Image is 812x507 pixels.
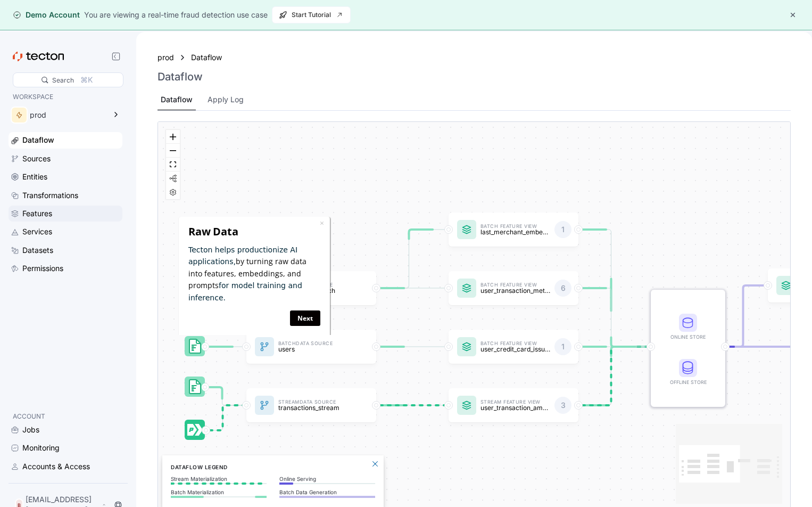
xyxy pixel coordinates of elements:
a: Batch Feature Viewuser_transaction_metrics6 [449,271,578,305]
div: Datasets [22,244,53,256]
p: WORKSPACE [13,92,118,102]
div: prod [30,111,105,119]
div: Features [22,208,52,219]
g: Edge from featureView:last_merchant_embedding to STORE [574,230,648,347]
p: Batch Feature View [480,283,550,288]
a: Entities [9,169,122,185]
p: Batch Feature View [480,224,550,229]
div: Entities [22,171,47,183]
h6: Dataflow Legend [171,463,375,471]
button: fit view [166,158,180,171]
button: Start Tutorial [272,6,351,23]
g: Edge from dataSource:transactions_stream_stream_source to dataSource:transactions_stream [202,405,244,430]
a: Services [9,224,122,240]
a: Jobs [9,422,122,438]
p: Batch Data Generation [279,489,375,495]
span: Start Tutorial [279,7,344,23]
div: 1 [554,338,571,355]
p: users [278,346,348,353]
div: Transformations [22,190,78,201]
div: Search [52,75,74,85]
div: 3 [554,397,571,414]
span: Tecton helps productionize AI applications, [11,29,120,49]
div: Online Store [667,314,709,341]
a: Features [9,206,122,222]
p: user_transaction_amount_totals [480,404,550,411]
h3: Dataflow [158,70,203,83]
div: 6 [554,280,571,297]
div: Apply Log [208,94,244,105]
div: Search⌘K [13,72,123,87]
div: Sources [22,153,51,165]
a: Next [113,94,143,109]
p: Stream Materialization [171,476,267,482]
div: Monitoring [22,442,60,454]
g: Edge from dataSource:transactions_batch to featureView:last_merchant_embedding [372,230,446,288]
a: BatchData Sourcetransactions_batch [246,271,376,305]
p: by turning raw data into features, embeddings, and prompts [11,27,143,87]
h3: Raw Data [11,8,143,22]
div: Jobs [22,424,39,436]
div: Close tooltip [143,1,147,12]
p: Online Serving [279,476,375,482]
a: StreamData Sourcetransactions_stream [246,388,376,422]
p: ACCOUNT [13,411,118,422]
a: Datasets [9,242,122,258]
a: BatchData Sourceusers [246,330,376,364]
button: zoom in [166,130,180,144]
a: Stream Feature Viewuser_transaction_amount_totals3 [449,388,578,422]
p: Batch Materialization [171,489,267,495]
div: Accounts & Access [22,461,90,472]
button: zoom out [166,144,180,158]
g: Edge from dataSource:transactions_stream_batch_source to dataSource:transactions_stream [201,387,244,405]
div: Permissions [22,263,63,274]
div: Dataflow [22,134,54,146]
div: React Flow controls [166,130,180,199]
p: Stream Data Source [278,400,348,405]
p: user_credit_card_issuer [480,346,550,353]
div: ⌘K [80,74,93,86]
a: Monitoring [9,440,122,456]
g: Edge from STORE to featureView:transaction_amount_is_higher_than_average [721,285,765,347]
p: Batch Data Source [278,341,348,346]
span: for model training and inference. [11,64,125,85]
a: prod [158,52,174,63]
p: last_merchant_embedding [480,228,550,235]
g: Edge from featureView:user_transaction_amount_totals to STORE [574,347,648,405]
p: Batch Feature View [480,341,550,346]
p: transactions_stream [278,404,348,411]
p: user_transaction_metrics [480,287,550,294]
div: Dataflow [161,94,193,105]
a: Batch Feature Viewuser_credit_card_issuer1 [449,330,578,364]
p: Stream Feature View [480,400,550,405]
button: Close Legend Panel [369,457,382,470]
div: Offline Store [667,378,709,386]
a: Transformations [9,187,122,203]
div: Demo Account [13,10,80,20]
a: × [143,1,147,11]
div: Services [22,226,52,238]
a: Sources [9,151,122,167]
div: You are viewing a real-time fraud detection use case [84,9,268,21]
g: Edge from featureView:user_transaction_metrics to STORE [574,288,648,347]
a: Dataflow [9,132,122,148]
div: 1 [554,221,571,238]
a: Dataflow [191,52,228,63]
a: Batch Feature Viewlast_merchant_embedding1 [449,212,578,247]
div: Offline Store [667,359,709,386]
a: Accounts & Access [9,459,122,475]
div: Online Store [667,333,709,341]
a: Permissions [9,260,122,276]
